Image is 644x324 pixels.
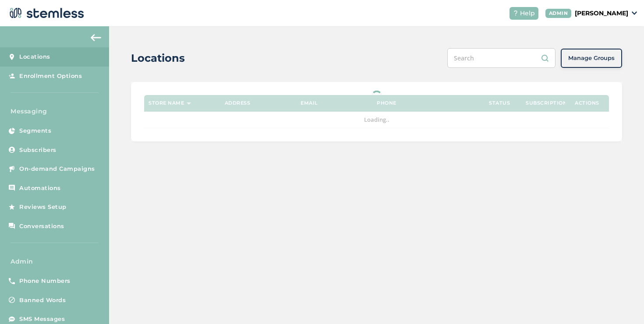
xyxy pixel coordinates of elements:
[7,4,84,22] img: logo-dark-0685b13c.svg
[561,49,622,68] button: Manage Groups
[91,34,101,41] img: icon-arrow-back-accent-c549486e.svg
[568,54,615,63] span: Manage Groups
[19,53,50,61] span: Locations
[19,146,57,155] span: Subscribers
[600,282,644,324] iframe: Chat Widget
[19,72,82,81] span: Enrollment Options
[19,315,65,324] span: SMS Messages
[19,165,95,173] span: On-demand Campaigns
[447,48,556,68] input: Search
[520,9,535,18] span: Help
[131,50,185,66] h2: Locations
[19,277,71,285] span: Phone Numbers
[513,11,518,16] img: icon-help-white-03924b79.svg
[632,11,637,15] img: icon_down-arrow-small-66adaf34.svg
[19,296,66,305] span: Banned Words
[19,184,61,193] span: Automations
[19,203,67,211] span: Reviews Setup
[545,9,572,18] div: ADMIN
[575,9,628,18] p: [PERSON_NAME]
[19,222,64,231] span: Conversations
[19,127,51,135] span: Segments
